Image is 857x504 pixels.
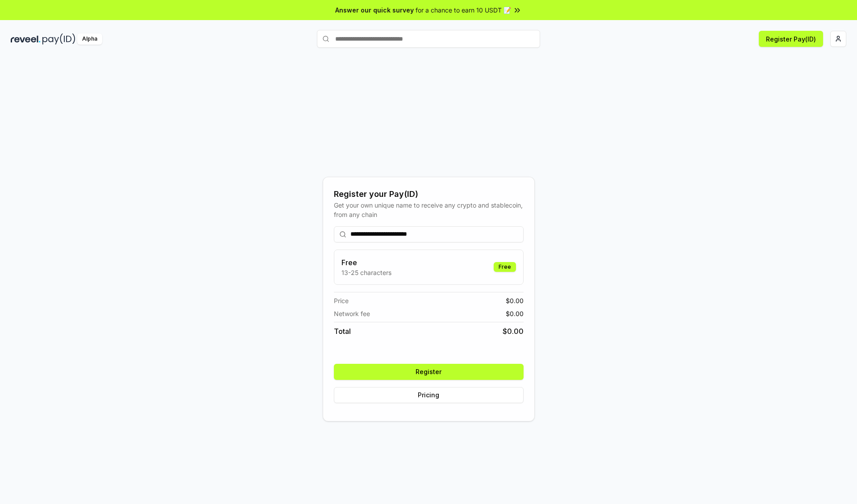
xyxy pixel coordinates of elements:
[334,188,524,200] div: Register your Pay(ID)
[11,33,41,45] img: reveel_dark
[42,33,75,45] img: pay_id
[334,387,524,403] button: Pricing
[759,31,823,47] button: Register Pay(ID)
[506,309,524,318] span: $ 0.00
[341,257,391,268] h3: Free
[335,5,414,15] span: Answer our quick survey
[416,5,511,15] span: for a chance to earn 10 USDT 📝
[494,262,516,272] div: Free
[341,268,391,277] p: 13-25 characters
[334,364,524,380] button: Register
[334,296,349,305] span: Price
[77,33,102,45] div: Alpha
[334,200,524,219] div: Get your own unique name to receive any crypto and stablecoin, from any chain
[334,326,351,337] span: Total
[506,296,524,305] span: $ 0.00
[503,326,524,337] span: $ 0.00
[334,309,370,318] span: Network fee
